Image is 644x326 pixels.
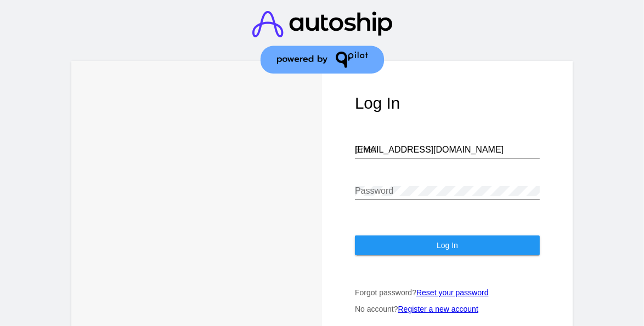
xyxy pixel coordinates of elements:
p: Forgot password? [355,288,540,297]
a: Register a new account [398,305,478,313]
span: Log In [437,241,458,250]
h1: Log In [355,94,540,113]
a: Reset your password [416,288,489,297]
input: Email [355,145,540,155]
button: Log In [355,235,540,255]
p: No account? [355,305,540,313]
